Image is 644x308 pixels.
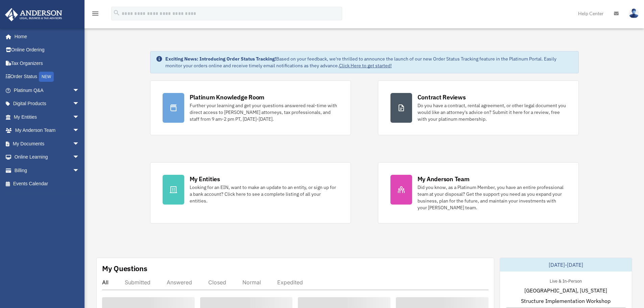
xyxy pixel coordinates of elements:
i: search [113,9,120,17]
div: My Anderson Team [418,175,470,183]
strong: Exciting News: Introducing Order Status Tracking! [165,56,276,62]
span: arrow_drop_down [73,110,86,124]
a: Platinum Knowledge Room Further your learning and get your questions answered real-time with dire... [150,80,351,135]
a: Tax Organizers [5,56,90,70]
div: Based on your feedback, we're thrilled to announce the launch of our new Order Status Tracking fe... [165,55,573,69]
a: Digital Productsarrow_drop_down [5,97,90,111]
a: Billingarrow_drop_down [5,164,90,177]
span: arrow_drop_down [73,164,86,177]
a: menu [91,12,99,18]
a: Contract Reviews Do you have a contract, rental agreement, or other legal document you would like... [378,80,579,135]
a: Order StatusNEW [5,70,90,84]
div: [DATE]-[DATE] [500,258,632,271]
span: [GEOGRAPHIC_DATA], [US_STATE] [524,286,607,294]
div: Answered [167,279,192,286]
a: My Entitiesarrow_drop_down [5,110,90,124]
a: My Anderson Teamarrow_drop_down [5,124,90,137]
div: Platinum Knowledge Room [190,93,265,101]
div: Did you know, as a Platinum Member, you have an entire professional team at your disposal? Get th... [418,184,566,211]
div: Further your learning and get your questions answered real-time with direct access to [PERSON_NAM... [190,102,338,122]
a: My Documentsarrow_drop_down [5,137,90,150]
span: arrow_drop_down [73,124,86,138]
a: Online Ordering [5,43,90,57]
i: menu [91,9,99,18]
div: All [102,279,109,286]
div: Expedited [277,279,303,286]
img: User Pic [629,8,639,18]
a: Events Calendar [5,177,90,191]
a: Online Learningarrow_drop_down [5,150,90,164]
div: Submitted [125,279,150,286]
div: NEW [39,72,54,82]
div: Closed [208,279,226,286]
div: Looking for an EIN, want to make an update to an entity, or sign up for a bank account? Click her... [190,184,338,204]
a: My Anderson Team Did you know, as a Platinum Member, you have an entire professional team at your... [378,162,579,223]
div: Contract Reviews [418,93,466,101]
img: Anderson Advisors Platinum Portal [3,8,64,21]
a: Click Here to get started! [339,63,392,69]
div: Live & In-Person [544,277,587,284]
a: Home [5,30,86,43]
a: My Entities Looking for an EIN, want to make an update to an entity, or sign up for a bank accoun... [150,162,351,223]
div: Do you have a contract, rental agreement, or other legal document you would like an attorney's ad... [418,102,566,122]
span: arrow_drop_down [73,137,86,151]
span: arrow_drop_down [73,84,86,97]
div: My Entities [190,175,220,183]
span: arrow_drop_down [73,150,86,164]
div: Normal [242,279,261,286]
div: My Questions [102,263,147,274]
a: Platinum Q&Aarrow_drop_down [5,84,90,97]
span: arrow_drop_down [73,97,86,111]
span: Structure Implementation Workshop [521,297,611,305]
